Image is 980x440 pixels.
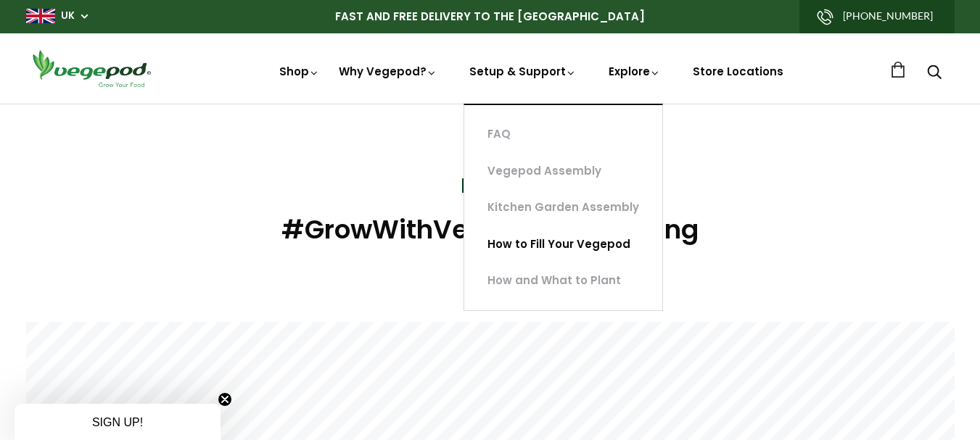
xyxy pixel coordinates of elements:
[464,153,662,190] a: Vegepod Assembly
[339,64,437,79] a: Why Vegepod?
[26,48,157,89] img: Vegepod
[464,226,662,263] a: How to Fill Your Vegepod
[92,416,143,428] span: SIGN UP!
[461,176,520,196] time: [DATE]
[927,66,942,81] a: Search
[279,64,320,79] a: Shop
[693,64,783,79] a: Store Locations
[15,404,221,440] div: SIGN UP!Close teaser
[218,392,232,407] button: Close teaser
[464,189,662,226] a: Kitchen Garden Assembly
[469,64,577,186] a: Setup & Support
[464,262,662,299] a: How and What to Plant
[464,116,662,153] a: FAQ
[609,64,661,79] a: Explore
[61,9,75,23] a: UK
[26,9,55,23] img: gb_large.png
[26,210,955,249] h1: #GrowWithVegepod this Spring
